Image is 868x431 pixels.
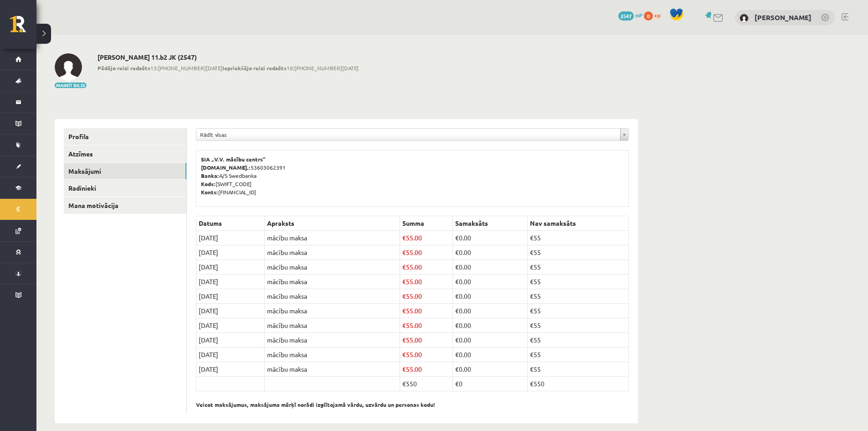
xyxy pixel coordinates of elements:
td: [DATE] [196,362,265,377]
a: Profils [64,128,186,145]
td: [DATE] [196,318,265,333]
td: 55.00 [400,245,453,260]
a: 2547 mP [618,11,642,19]
b: SIA „V.V. mācību centrs” [201,156,266,163]
td: 0.00 [453,362,528,377]
td: €55 [528,231,629,245]
a: Radinieki [64,180,186,197]
b: [DOMAIN_NAME].: [201,164,251,171]
span: € [402,248,406,256]
td: mācību maksa [265,260,400,275]
td: 55.00 [400,231,453,245]
a: [PERSON_NAME] [755,13,812,22]
span: € [455,365,459,373]
a: Mana motivācija [64,197,186,214]
td: mācību maksa [265,245,400,260]
td: 0.00 [453,318,528,333]
td: [DATE] [196,333,265,348]
a: Rīgas 1. Tālmācības vidusskola [10,16,36,39]
td: 0.00 [453,245,528,260]
td: €55 [528,348,629,362]
a: Rādīt visas [196,129,628,140]
span: € [402,234,406,242]
td: mācību maksa [265,275,400,289]
td: [DATE] [196,245,265,260]
span: € [402,292,406,300]
td: mācību maksa [265,362,400,377]
td: 0.00 [453,333,528,348]
td: mācību maksa [265,348,400,362]
td: 0.00 [453,275,528,289]
span: € [455,306,459,315]
span: € [455,292,459,300]
span: mP [635,11,642,19]
td: 55.00 [400,275,453,289]
span: 0 [644,11,653,21]
a: Maksājumi [64,163,186,180]
span: 13:[PHONE_NUMBER][DATE] 18:[PHONE_NUMBER][DATE] [98,64,359,72]
span: xp [654,11,660,19]
td: [DATE] [196,304,265,318]
span: € [455,350,459,358]
span: Rādīt visas [200,129,616,140]
td: 55.00 [400,333,453,348]
td: €55 [528,289,629,304]
td: €55 [528,304,629,318]
td: €550 [528,377,629,391]
td: [DATE] [196,348,265,362]
td: 0.00 [453,304,528,318]
td: mācību maksa [265,304,400,318]
td: 55.00 [400,260,453,275]
span: € [455,336,459,344]
td: [DATE] [196,275,265,289]
th: Samaksāts [453,216,528,231]
td: 55.00 [400,362,453,377]
td: 0.00 [453,260,528,275]
td: mācību maksa [265,231,400,245]
th: Nav samaksāts [528,216,629,231]
td: €55 [528,260,629,275]
span: € [455,263,459,271]
td: €550 [400,377,453,391]
span: € [402,365,406,373]
span: € [455,248,459,256]
td: 55.00 [400,304,453,318]
td: €55 [528,333,629,348]
td: [DATE] [196,260,265,275]
td: €0 [453,377,528,391]
b: Pēdējo reizi redzēts [98,64,150,72]
button: Mainīt bildi [55,83,87,88]
span: € [455,277,459,286]
span: € [402,350,406,358]
b: Banka: [201,172,219,179]
td: €55 [528,245,629,260]
span: € [402,306,406,315]
span: 2547 [618,11,634,21]
td: 0.00 [453,348,528,362]
td: 55.00 [400,348,453,362]
td: €55 [528,362,629,377]
img: Jānis Krilovs [55,53,82,81]
a: 0 xp [644,11,665,19]
p: 53603062391 A/S Swedbanka [SWIFT_CODE] [FINANCIAL_ID] [201,155,624,196]
td: mācību maksa [265,289,400,304]
span: € [402,263,406,271]
img: Jānis Krilovs [740,14,749,23]
span: € [402,336,406,344]
td: 55.00 [400,289,453,304]
h2: [PERSON_NAME] 11.b2 JK (2547) [98,53,359,61]
span: € [402,321,406,329]
td: €55 [528,318,629,333]
td: mācību maksa [265,318,400,333]
th: Apraksts [265,216,400,231]
td: 0.00 [453,231,528,245]
td: [DATE] [196,231,265,245]
td: 55.00 [400,318,453,333]
td: mācību maksa [265,333,400,348]
th: Summa [400,216,453,231]
td: 0.00 [453,289,528,304]
span: € [402,277,406,286]
td: €55 [528,275,629,289]
span: € [455,234,459,242]
b: Konts: [201,188,218,196]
